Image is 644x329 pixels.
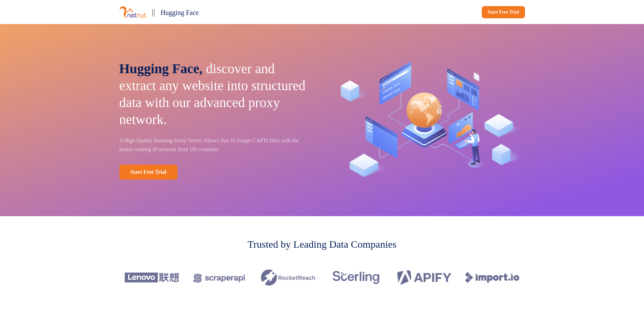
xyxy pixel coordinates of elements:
p: A High Quality Rotating Proxy Server Allows You To Forget CAPTCHAs with the fastest rotating IP n... [119,136,313,154]
a: Start Free Trial [119,165,178,180]
p: || [152,5,155,19]
p: discover and extract any website into structured data with our advanced proxy network. [119,60,313,128]
span: Hugging Face [161,9,199,16]
a: Start Free Trial [482,6,525,18]
span: Hugging Face, [119,61,203,76]
p: Trusted by Leading Data Companies [247,237,397,252]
